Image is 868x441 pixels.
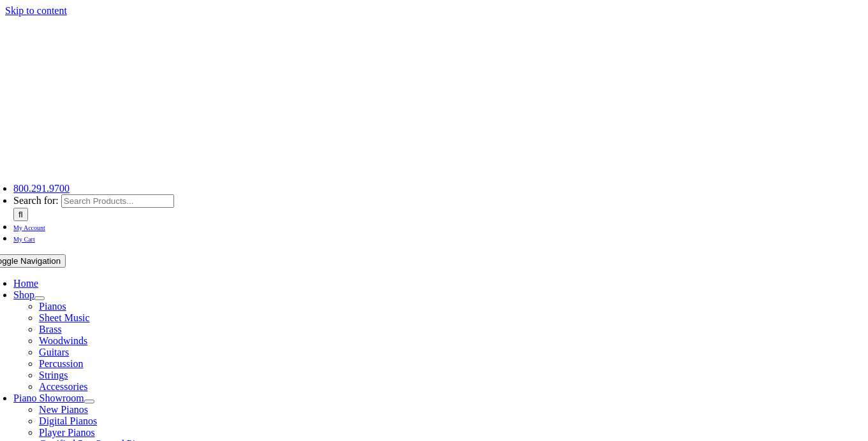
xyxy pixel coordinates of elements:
[13,195,59,206] span: Search for:
[39,427,95,438] a: Player Pianos
[13,208,28,221] input: Search
[39,404,88,415] a: New Pianos
[39,370,68,380] a: Strings
[39,416,97,426] a: Digital Pianos
[13,278,38,289] a: Home
[39,381,87,392] a: Accessories
[34,296,45,300] button: Open submenu of Shop
[13,236,35,243] span: My Cart
[13,233,35,243] a: My Cart
[39,335,87,346] a: Woodwinds
[39,358,83,369] a: Percussion
[39,301,66,312] a: Pianos
[5,5,67,16] a: Skip to content
[39,312,90,323] a: Sheet Music
[13,289,34,300] a: Shop
[39,347,69,358] a: Guitars
[13,221,45,232] a: My Account
[13,393,84,403] a: Piano Showroom
[13,224,45,231] span: My Account
[84,400,94,403] button: Open submenu of Piano Showroom
[39,324,62,335] a: Brass
[13,183,70,194] a: 800.291.9700
[61,194,174,208] input: Search Products...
